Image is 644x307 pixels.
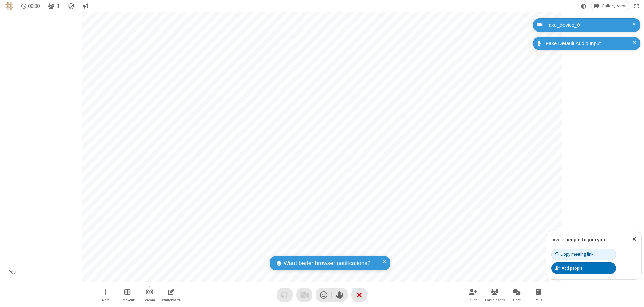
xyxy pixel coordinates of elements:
[528,285,548,304] button: Open poll
[45,1,62,11] button: Open participant list
[485,285,505,304] button: Open participant list
[102,298,109,302] span: More
[555,251,593,257] div: Copy meeting link
[284,259,370,268] span: Want better browser notifications?
[485,298,505,302] span: Participants
[296,288,312,302] button: Video
[65,1,78,11] div: Meeting details Encryption enabled
[7,268,19,276] div: You
[602,3,626,9] span: Gallery view
[591,1,629,11] button: Change layout
[497,285,503,291] div: 1
[513,298,521,302] span: Chat
[535,298,542,302] span: Polls
[545,21,635,29] div: fake_device_0
[506,285,527,304] button: Open chat
[120,298,135,302] span: Breakout
[144,298,155,302] span: Stream
[351,288,367,302] button: End or leave meeting
[551,262,616,274] button: Add people
[28,3,40,9] span: 00:00
[332,288,348,302] button: Raise hand
[627,231,641,247] button: Close popover
[19,1,43,11] div: Timer
[551,249,616,260] button: Copy meeting link
[5,2,13,10] img: QA Selenium DO NOT DELETE OR CHANGE
[139,285,159,304] button: Start streaming
[80,1,91,11] button: Conversation
[162,298,180,302] span: Whiteboard
[117,285,138,304] button: Manage Breakout Rooms
[57,3,60,9] span: 1
[96,285,116,304] button: Open menu
[161,285,181,304] button: Open shared whiteboard
[543,40,635,47] div: Fake Default Audio Input
[469,298,477,302] span: Invite
[551,236,605,243] label: Invite people to join you
[463,285,483,304] button: Invite participants (⌘+Shift+I)
[578,1,589,11] button: Using system theme
[316,288,332,302] button: Send a reaction
[632,1,642,11] button: Fullscreen
[277,288,293,302] button: Audio problem - check your Internet connection or call by phone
